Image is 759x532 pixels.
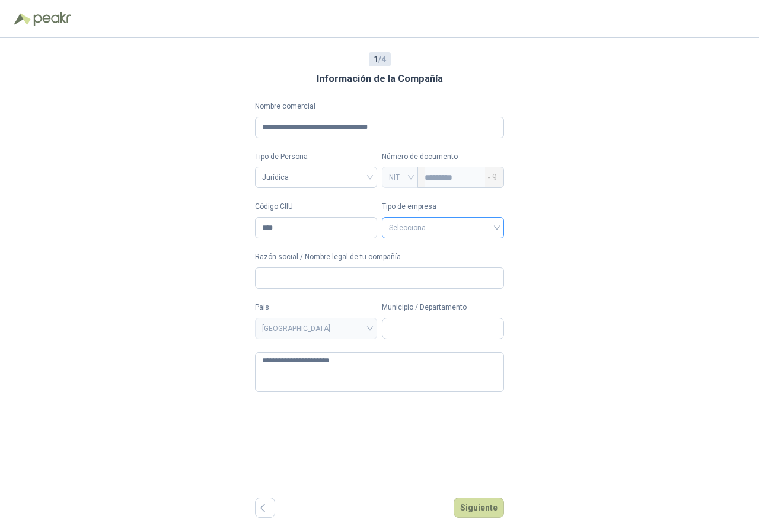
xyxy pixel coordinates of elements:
label: Razón social / Nombre legal de tu compañía [255,251,503,263]
img: Peakr [33,12,71,26]
span: - 9 [487,167,497,187]
h3: Información de la Compañía [317,71,443,87]
span: Jurídica [262,168,370,186]
label: Tipo de Persona [255,151,377,163]
button: Siguiente [454,498,504,518]
label: Código CIIU [255,201,377,212]
label: Municipio / Departamento [382,302,504,313]
span: / 4 [374,53,386,66]
img: Logo [14,13,31,25]
label: Tipo de empresa [382,201,504,212]
p: Número de documento [382,151,504,163]
span: COLOMBIA [262,320,370,337]
label: Nombre comercial [255,101,503,112]
span: NIT [389,168,411,186]
b: 1 [374,55,378,64]
label: Pais [255,302,377,313]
